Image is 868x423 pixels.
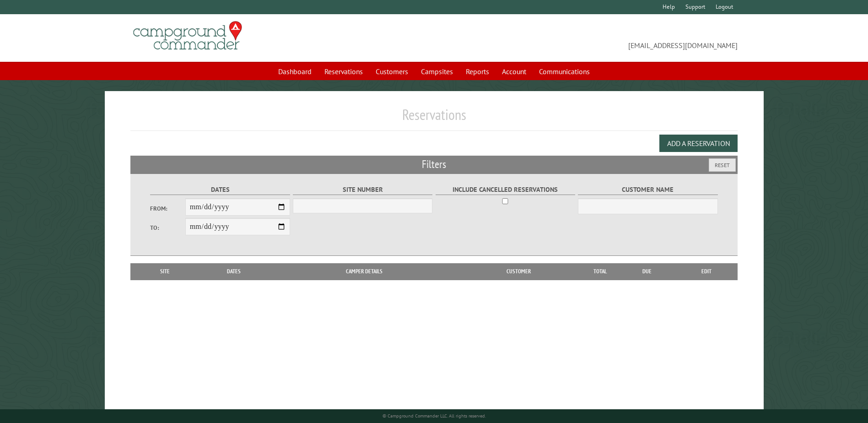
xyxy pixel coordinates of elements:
[434,25,738,51] span: [EMAIL_ADDRESS][DOMAIN_NAME]
[150,223,185,232] label: To:
[415,63,458,80] a: Campsites
[195,263,273,280] th: Dates
[578,184,717,195] label: Customer Name
[455,263,582,280] th: Customer
[130,156,737,173] h2: Filters
[618,263,676,280] th: Due
[370,63,414,80] a: Customers
[534,63,595,80] a: Communications
[659,135,738,152] button: Add a Reservation
[150,184,290,195] label: Dates
[496,63,532,80] a: Account
[319,63,368,80] a: Reservations
[273,63,317,80] a: Dashboard
[676,263,738,280] th: Edit
[293,184,432,195] label: Site Number
[273,263,455,280] th: Camper Details
[709,158,736,172] button: Reset
[130,106,737,131] h1: Reservations
[135,263,194,280] th: Site
[460,63,495,80] a: Reports
[130,18,245,54] img: Campground Commander
[582,263,618,280] th: Total
[150,204,185,213] label: From:
[436,184,575,195] label: Include Cancelled Reservations
[383,413,486,419] small: © Campground Commander LLC. All rights reserved.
